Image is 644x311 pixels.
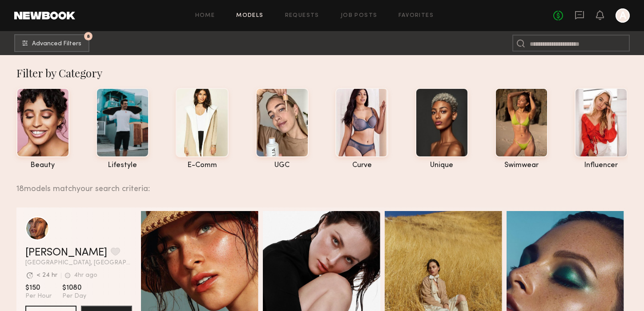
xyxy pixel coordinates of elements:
button: 8Advanced Filters [14,34,89,52]
a: Requests [285,13,319,19]
div: 18 models match your search criteria: [16,175,621,193]
span: Advanced Filters [32,41,81,47]
span: 8 [87,34,90,38]
div: 4hr ago [74,272,97,279]
div: beauty [16,162,69,169]
a: [PERSON_NAME] [25,247,107,258]
div: < 24 hr [36,272,57,279]
span: $150 [25,283,52,292]
span: Per Day [62,292,86,300]
a: Models [236,13,263,19]
a: A [616,8,630,23]
div: lifestyle [96,162,149,169]
div: swimwear [495,162,548,169]
div: unique [415,162,468,169]
span: Per Hour [25,292,52,300]
div: UGC [256,162,309,169]
a: Job Posts [341,13,378,19]
span: $1080 [62,283,86,292]
div: e-comm [176,162,229,169]
div: influencer [575,162,628,169]
a: Home [195,13,215,19]
a: Favorites [398,13,434,19]
div: Filter by Category [16,66,628,80]
div: curve [335,162,388,169]
span: [GEOGRAPHIC_DATA], [GEOGRAPHIC_DATA] [25,260,132,266]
